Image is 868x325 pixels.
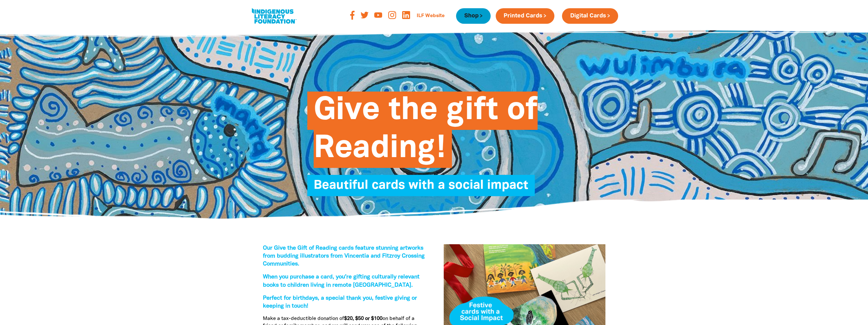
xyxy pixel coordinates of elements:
[263,245,425,267] span: Our Give the Gift of Reading cards feature stunning artworks from budding illustrators from Vince...
[314,180,528,196] span: Beautiful cards with a social impact
[374,12,382,18] img: youtube-orange-svg-1-cecf-3-svg-a15d69.svg
[263,274,420,288] span: When you purchase a card, you’re gifting culturally relevant books to children living in remote [...
[402,11,410,19] img: linked-in-logo-orange-png-93c920.png
[456,8,490,24] a: Shop
[388,11,396,19] img: instagram-orange-svg-816-f-67-svg-8d2e35.svg
[562,8,618,24] a: Digital Cards
[496,8,554,24] a: Printed Cards
[361,12,369,18] img: twitter-orange-svg-6-e-077-d-svg-0f359f.svg
[413,11,448,21] a: ILF Website
[314,96,538,168] span: Give the gift of Reading!
[263,296,417,309] span: Perfect for birthdays, a special thank you, festive giving or keeping in touch!
[350,11,355,20] img: facebook-orange-svg-2-f-729-e-svg-b526d2.svg
[344,316,382,321] strong: $20, $50 or $100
